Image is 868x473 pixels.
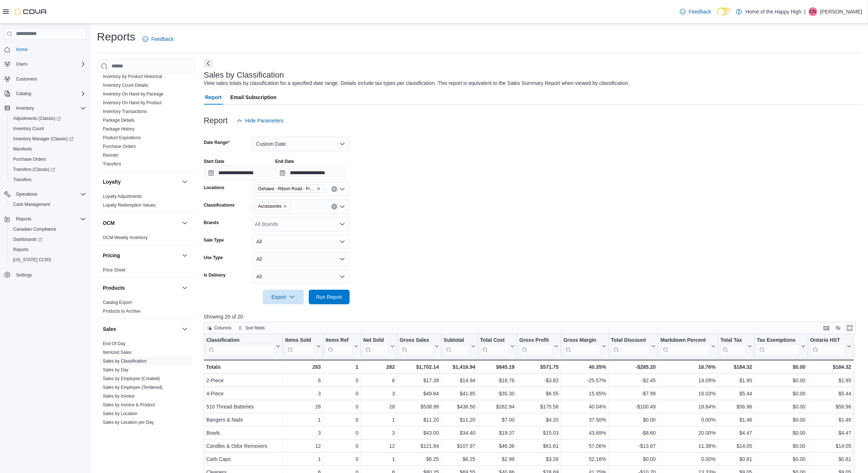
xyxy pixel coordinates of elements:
[206,337,280,355] button: Classification
[363,337,389,355] div: Net Sold
[103,161,121,167] a: Transfers
[757,376,805,385] div: $0.00
[757,337,799,344] div: Tax Exemptions
[720,389,752,398] div: $5.44
[326,402,358,411] div: 0
[519,376,558,385] div: -$3.82
[720,337,746,355] div: Total Tax
[757,337,805,355] button: Tax Exemptions
[252,252,350,266] button: All
[103,118,135,123] a: Package Details
[1,89,89,99] button: Catalog
[1,269,89,280] button: Settings
[10,200,86,209] span: Cash Management
[275,166,345,180] input: Press the down key to open a popover containing a calendar.
[180,251,189,260] button: Pricing
[7,164,89,175] a: Transfers (Classic)
[103,385,163,390] a: Sales by Employee (Tendered)
[7,234,89,245] a: Dashboards
[13,236,42,242] span: Dashboards
[204,159,225,164] label: Start Date
[661,337,710,344] div: Markdown Percent
[810,337,845,344] div: Ontario HST
[820,7,862,16] p: [PERSON_NAME]
[103,100,161,105] a: Inventory On Hand by Product
[267,290,299,304] span: Export
[16,272,32,278] span: Settings
[13,177,31,183] span: Transfers
[97,63,195,171] div: Inventory
[10,175,86,184] span: Transfers
[103,358,147,364] span: Sales by Classification
[7,144,89,154] button: Manifests
[103,350,132,355] a: Itemized Sales
[283,204,287,208] button: Remove Accessories from selection in this group
[204,237,224,243] label: Sale Type
[720,376,752,385] div: $1.95
[204,202,235,208] label: Classifications
[15,8,47,15] img: Cova
[103,219,115,227] h3: OCM
[326,337,358,355] button: Items Ref
[519,363,558,371] div: $571.75
[10,225,59,234] a: Canadian Compliance
[1,74,89,84] button: Customers
[204,255,223,261] label: Use Type
[661,363,716,371] div: 16.76%
[326,337,353,344] div: Items Ref
[10,165,58,174] a: Transfers (Classic)
[103,235,148,240] a: OCM Weekly Inventory
[97,30,135,44] h1: Reports
[235,324,268,332] button: Sort fields
[7,134,89,144] a: Inventory Manager (Classic)
[103,91,164,97] span: Inventory On Hand by Package
[16,105,34,111] span: Inventory
[16,191,38,197] span: Operations
[214,325,231,331] span: Columns
[103,126,135,132] a: Package History
[180,219,189,227] button: OCM
[16,61,27,67] span: Users
[363,376,395,385] div: 6
[103,402,155,407] a: Sales by Invoice & Product
[757,389,805,398] div: $0.00
[804,7,806,16] p: |
[103,109,147,114] a: Inventory Transactions
[255,202,291,210] span: Accessories
[400,389,439,398] div: $49.84
[10,235,45,244] a: Dashboards
[204,79,630,87] div: View sales totals by classification for a specified date range. Details include tax types per cla...
[10,134,76,143] a: Inventory Manager (Classic)
[204,140,230,145] label: Date Range
[206,363,280,371] div: Totals
[400,337,433,344] div: Gross Sales
[103,341,125,346] a: End Of Day
[661,337,710,355] div: Markdown Percent
[205,90,222,105] span: Report
[97,266,195,277] div: Pricing
[661,389,716,398] div: 16.03%
[285,363,321,371] div: 283
[10,155,49,164] a: Purchase Orders
[13,89,86,98] span: Catalog
[103,100,161,106] span: Inventory On Hand by Product
[10,124,47,133] a: Inventory Count
[13,226,56,232] span: Canadian Compliance
[7,175,89,185] button: Transfers
[151,35,174,43] span: Feedback
[10,255,54,264] a: [US_STATE] CCRS
[400,337,433,355] div: Gross Sales
[103,194,142,199] a: Loyalty Adjustments
[13,156,46,162] span: Purchase Orders
[363,363,395,371] div: 282
[10,145,35,153] a: Manifests
[180,325,189,333] button: Sales
[103,135,141,140] a: Product Expirations
[7,113,89,124] a: Adjustments (Classic)
[13,215,86,223] span: Reports
[10,235,86,244] span: Dashboards
[661,337,716,355] button: Markdown Percent
[103,135,141,141] span: Product Expirations
[444,363,475,371] div: $1,416.94
[13,257,51,263] span: [US_STATE] CCRS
